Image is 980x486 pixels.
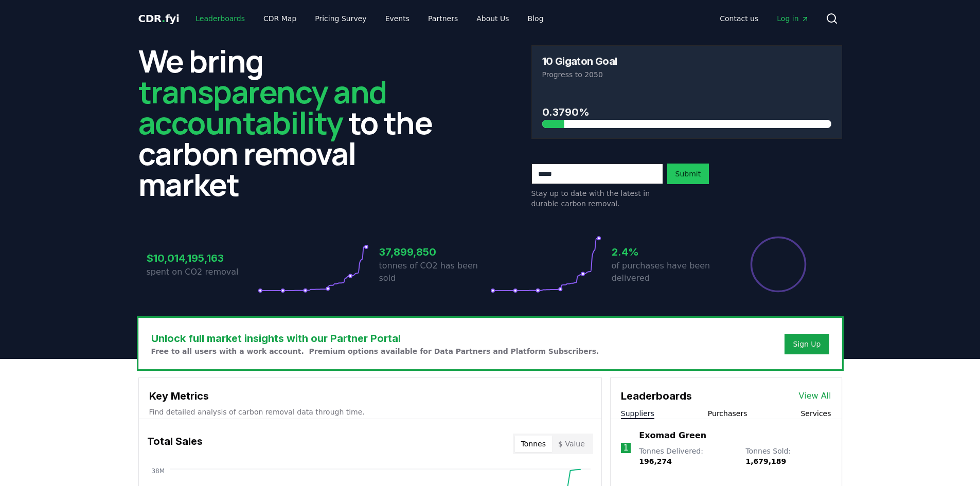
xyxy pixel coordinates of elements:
p: Progress to 2050 [542,69,831,80]
p: tonnes of CO2 has been sold [379,260,490,284]
button: Services [800,408,831,419]
h3: 2.4% [612,244,723,260]
span: 1,679,189 [745,457,786,465]
button: $ Value [552,436,591,452]
tspan: 38M [151,467,165,475]
p: Stay up to date with the latest in durable carbon removal. [531,188,663,209]
h3: Total Sales [147,434,203,454]
a: About Us [468,9,517,28]
h3: Key Metrics [149,388,591,404]
h3: 10 Gigaton Goal [542,56,617,66]
p: 1 [623,442,628,454]
span: CDR fyi [138,12,180,25]
a: Exomad Green [639,429,706,442]
button: Sign Up [785,334,829,354]
span: Log in [777,13,809,24]
a: Events [377,9,418,28]
div: Percentage of sales delivered [750,236,807,293]
a: Contact us [711,9,767,28]
p: Tonnes Sold : [745,446,831,466]
button: Submit [667,164,709,184]
p: Tonnes Delivered : [639,446,735,466]
span: . [162,12,165,25]
p: Free to all users with a work account. Premium options available for Data Partners and Platform S... [151,346,599,356]
a: Pricing Survey [307,9,375,28]
h3: Leaderboards [621,388,692,404]
nav: Main [187,9,551,28]
h3: Unlock full market insights with our Partner Portal [151,331,599,346]
span: 196,274 [639,457,672,465]
p: of purchases have been delivered [612,260,723,284]
button: Purchasers [708,408,747,419]
h3: 37,899,850 [379,244,490,260]
a: Log in [769,9,817,28]
h3: $10,014,195,163 [147,250,258,266]
a: View All [799,390,831,402]
h3: 0.3790% [542,104,831,120]
button: Suppliers [621,408,654,419]
button: Tonnes [515,436,552,452]
a: Partners [420,9,466,28]
a: Sign Up [793,339,821,349]
p: Find detailed analysis of carbon removal data through time. [149,407,591,417]
h2: We bring to the carbon removal market [138,45,449,200]
a: CDR.fyi [138,11,180,26]
nav: Main [711,9,817,28]
a: Leaderboards [187,9,253,28]
span: transparency and accountability [138,70,387,143]
p: spent on CO2 removal [147,266,258,278]
a: CDR Map [255,9,305,28]
a: Blog [520,9,552,28]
